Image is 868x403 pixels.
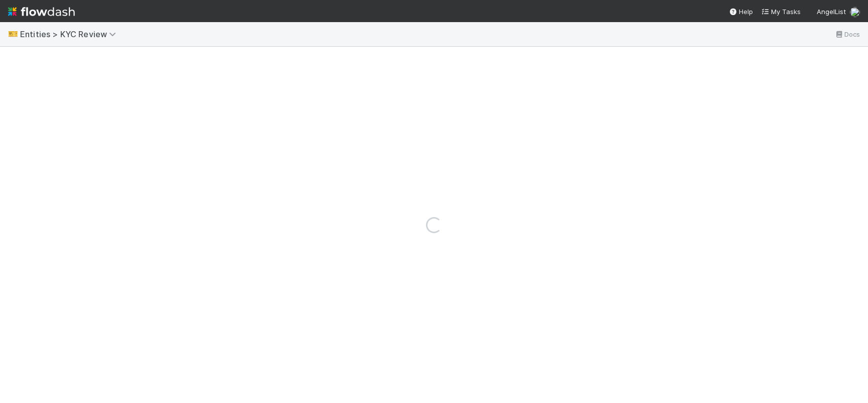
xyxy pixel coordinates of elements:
div: Help [729,7,753,17]
img: logo-inverted-e16ddd16eac7371096b0.svg [8,3,75,20]
span: AngelList [817,8,846,16]
a: Docs [834,28,860,40]
span: Entities > KYC Review [20,29,121,39]
img: avatar_d8fc9ee4-bd1b-4062-a2a8-84feb2d97839.png [850,7,860,17]
span: My Tasks [761,8,801,16]
a: My Tasks [761,7,801,17]
span: 🎫 [8,30,18,38]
